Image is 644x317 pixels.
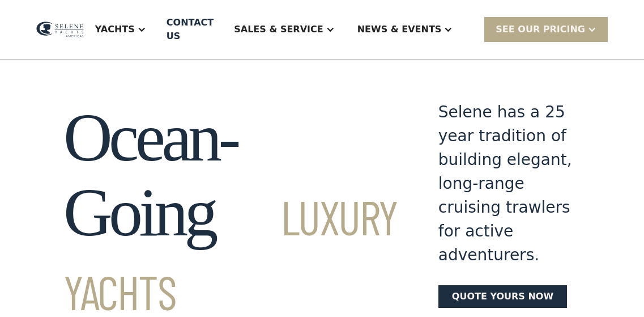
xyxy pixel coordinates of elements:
[167,16,214,43] div: Contact US
[438,100,581,267] div: Selene has a 25 year tradition of building elegant, long-range cruising trawlers for active adven...
[484,17,608,41] div: SEE Our Pricing
[36,22,84,37] img: logo
[234,23,323,36] div: Sales & Service
[95,23,135,36] div: Yachts
[496,23,585,36] div: SEE Our Pricing
[84,7,157,52] div: Yachts
[346,7,464,52] div: News & EVENTS
[357,23,442,36] div: News & EVENTS
[438,285,567,308] a: Quote yours now
[223,7,346,52] div: Sales & Service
